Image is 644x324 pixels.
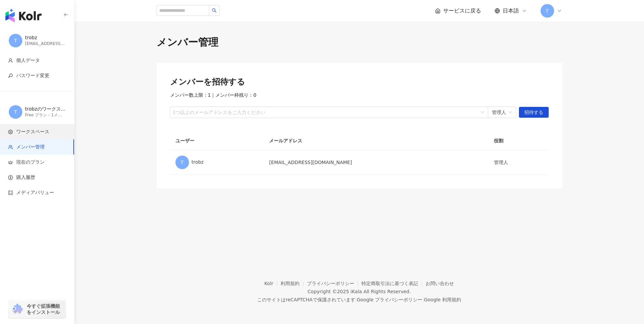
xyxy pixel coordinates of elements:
[443,7,481,15] span: サービスに戻る
[5,9,42,22] img: logo
[16,57,40,64] span: 個人データ
[257,296,461,304] span: このサイトはreCAPTCHAで保護されています
[519,107,549,118] button: 招待する
[14,37,17,44] span: T
[281,281,307,286] a: 利用規約
[16,129,49,135] span: ワークスペース
[264,150,488,175] td: [EMAIL_ADDRESS][DOMAIN_NAME]
[488,150,549,175] td: 管理人
[492,107,512,118] span: 管理人
[435,7,481,15] a: サービスに戻る
[212,8,217,13] span: search
[25,41,66,47] div: [EMAIL_ADDRESS][DOMAIN_NAME]
[16,189,54,196] span: メディアバリュー
[422,297,424,302] span: |
[426,281,454,286] a: お問い合わせ
[170,132,264,150] th: ユーザー
[27,303,64,315] span: 今すぐ拡張機能をインストール
[8,73,13,78] span: key
[11,304,24,315] img: chrome extension
[488,132,549,150] th: 役割
[175,156,259,169] div: trobz
[157,35,562,49] div: メンバー管理
[357,297,422,302] a: Google プライバシーポリシー
[25,34,66,41] div: trobz
[170,76,549,88] div: メンバーを招待する
[16,174,35,181] span: 購入履歴
[264,281,281,286] a: Kolr
[8,58,13,63] span: user
[8,190,13,195] span: calculator
[170,92,257,99] span: メンバー数上限：1 ｜ メンバー枠残り：0
[16,144,45,151] span: メンバー管理
[524,107,543,118] span: 招待する
[355,297,357,302] span: |
[16,159,45,166] span: 現在のプラン
[308,289,411,294] div: Copyright © 2025 All Rights Reserved.
[307,281,362,286] a: プライバシーポリシー
[503,7,519,15] span: 日本語
[181,159,184,166] span: T
[351,289,362,294] a: iKala
[361,281,426,286] a: 特定商取引法に基づく表記
[16,72,49,79] span: パスワード変更
[25,112,66,118] div: Free プラン - 1メンバー
[8,175,13,180] span: dollar
[14,108,17,116] span: T
[9,300,66,318] a: chrome extension今すぐ拡張機能をインストール
[25,106,66,113] div: trobzのワークスペース
[546,7,549,15] span: T
[424,297,461,302] a: Google 利用規約
[264,132,488,150] th: メールアドレス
